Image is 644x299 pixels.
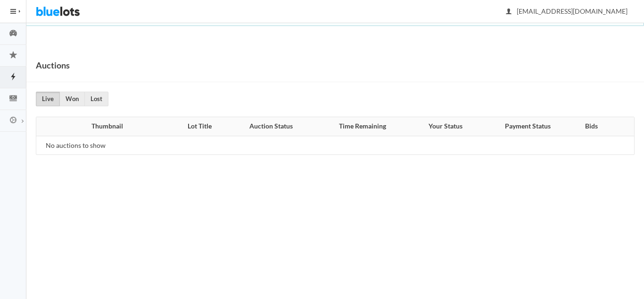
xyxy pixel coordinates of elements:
th: Lot Title [173,117,227,136]
h1: Auctions [36,58,70,72]
td: No auctions to show [36,136,173,155]
th: Time Remaining [315,117,410,136]
th: Auction Status [227,117,315,136]
th: Thumbnail [36,117,173,136]
a: Won [59,92,85,106]
th: Payment Status [481,117,573,136]
span: [EMAIL_ADDRESS][DOMAIN_NAME] [506,7,627,15]
th: Bids [574,117,609,136]
ion-icon: person [504,8,513,17]
a: Live [36,92,60,106]
a: Lost [84,92,108,106]
th: Your Status [410,117,481,136]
